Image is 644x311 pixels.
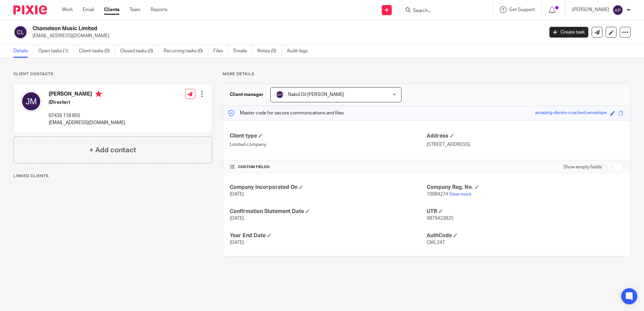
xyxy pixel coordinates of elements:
[20,91,42,112] img: svg%3E
[13,71,212,77] p: Client contacts
[572,6,609,13] p: [PERSON_NAME]
[230,232,427,239] h4: Year End Date
[104,6,119,13] a: Clients
[563,164,602,170] label: Show empty fields
[412,8,473,14] input: Search
[164,45,208,58] a: Recurring tasks (0)
[288,92,344,97] span: Nakid Dil [PERSON_NAME]
[230,192,244,197] span: [DATE]
[535,109,607,117] div: amazing-denim-cracked-envelope
[276,91,284,99] img: svg%3E
[230,91,264,98] h3: Client manager
[449,192,471,197] a: View more
[13,45,33,58] a: Details
[79,45,115,58] a: Client tasks (0)
[13,25,28,39] img: svg%3E
[33,25,438,32] h2: Chameleon Music Limited
[13,173,212,179] p: Linked clients
[427,141,624,148] p: [STREET_ADDRESS]
[129,6,141,13] a: Team
[151,6,167,13] a: Reports
[38,45,74,58] a: Open tasks (1)
[120,45,159,58] a: Closed tasks (0)
[89,145,136,155] h4: + Add contact
[33,33,539,39] p: [EMAIL_ADDRESS][DOMAIN_NAME]
[230,216,244,221] span: [DATE]
[509,7,535,12] span: Get Support
[427,240,445,245] span: CML247
[230,184,427,191] h4: Company Incorporated On
[287,45,313,58] a: Audit logs
[95,91,102,97] i: Primary
[49,112,125,119] p: 07435 118 855
[49,91,125,99] h4: [PERSON_NAME]
[230,208,427,215] h4: Confirmation Statement Date
[49,99,125,106] h5: (Director)
[230,141,427,148] p: Limited company
[83,6,94,13] a: Email
[223,71,631,77] p: More details
[427,216,453,221] span: 9879423825
[62,6,73,13] a: Work
[228,110,344,116] p: Master code for secure communications and files
[13,5,47,14] img: Pixie
[49,119,125,126] p: [EMAIL_ADDRESS][DOMAIN_NAME]
[427,192,448,197] span: 10084274
[230,240,244,245] span: [DATE]
[233,45,252,58] a: Emails
[213,45,228,58] a: Files
[230,133,427,140] h4: Client type
[427,184,624,191] h4: Company Reg. No.
[427,133,624,140] h4: Address
[257,45,282,58] a: Notes (0)
[427,232,624,239] h4: AuthCode
[230,164,427,170] h4: CUSTOM FIELDS
[427,208,624,215] h4: UTR
[549,27,588,38] a: Create task
[612,5,623,15] img: svg%3E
